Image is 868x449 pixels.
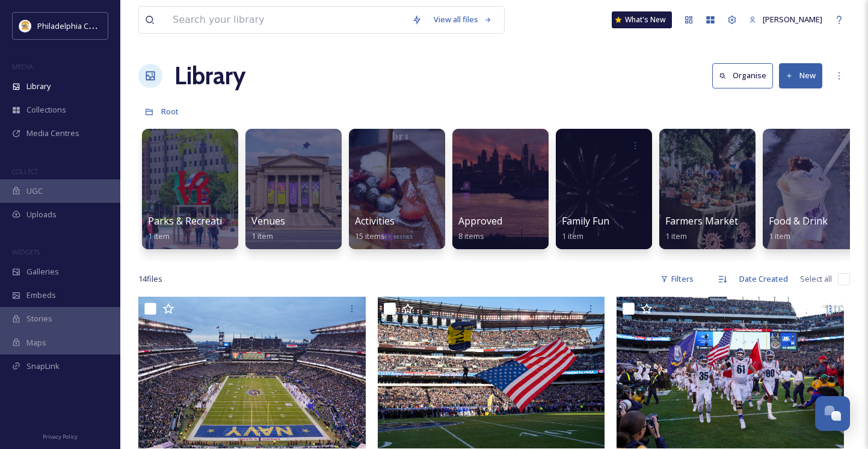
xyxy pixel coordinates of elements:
[148,231,170,241] span: 1 item
[167,7,406,33] input: Search your library
[251,214,285,228] span: Venues
[458,231,484,241] span: 8 items
[665,231,687,241] span: 1 item
[43,433,78,441] span: Privacy Policy
[743,8,828,31] a: [PERSON_NAME]
[12,167,38,176] span: COLLECT
[148,214,234,228] span: Parks & Recreation
[138,297,366,448] img: Army Navy Game (9).jpg
[458,214,502,228] span: Approved
[428,8,498,31] a: View all files
[612,11,672,28] a: What's New
[665,215,738,241] a: Farmers Market1 item
[779,63,822,88] button: New
[562,231,583,241] span: 1 item
[458,215,502,241] a: Approved8 items
[12,62,33,71] span: MEDIA
[26,128,79,139] span: Media Centres
[769,231,790,241] span: 1 item
[19,20,31,32] img: download.jpeg
[378,297,605,448] img: Army Navy Game (7).jpg
[733,267,794,291] div: Date Created
[26,361,60,372] span: SnapLink
[665,214,738,228] span: Farmers Market
[763,14,822,25] span: [PERSON_NAME]
[769,215,828,241] a: Food & Drink1 item
[26,104,66,116] span: Collections
[654,267,700,291] div: Filters
[251,231,273,241] span: 1 item
[355,214,395,228] span: Activities
[26,185,43,197] span: UGC
[562,214,609,228] span: Family Fun
[815,396,850,431] button: Open Chat
[251,215,285,241] a: Venues1 item
[800,273,832,285] span: Select all
[138,273,162,285] span: 14 file s
[26,313,52,324] span: Stories
[355,231,385,241] span: 15 items
[26,290,56,301] span: Embeds
[712,63,773,88] button: Organise
[26,266,59,277] span: Galleries
[43,429,78,443] a: Privacy Policy
[26,337,46,348] span: Maps
[161,104,179,119] a: Root
[562,215,609,241] a: Family Fun1 item
[174,58,245,94] a: Library
[161,106,179,117] span: Root
[769,214,828,228] span: Food & Drink
[148,215,234,241] a: Parks & Recreation1 item
[26,209,57,220] span: Uploads
[617,297,844,448] img: Army Navy Game (8).jpg
[12,247,40,256] span: WIDGETS
[26,81,51,92] span: Library
[355,215,395,241] a: Activities15 items
[37,20,189,31] span: Philadelphia Convention & Visitors Bureau
[712,63,779,88] a: Organise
